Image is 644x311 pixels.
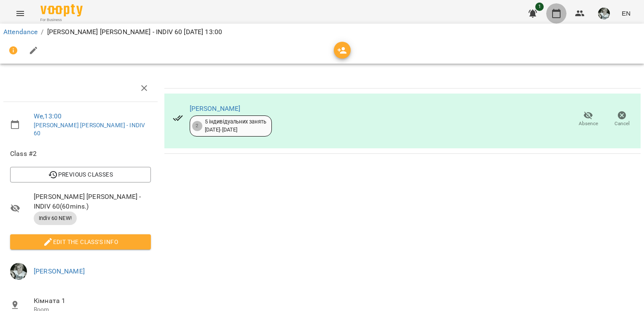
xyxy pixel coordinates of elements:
button: EN [618,5,634,21]
button: Cancel [605,107,639,131]
span: Cancel [614,120,630,127]
span: Edit the class's Info [17,237,144,247]
span: Previous Classes [17,169,144,180]
button: Edit the class's Info [10,234,151,249]
p: [PERSON_NAME] [PERSON_NAME] - INDIV 60 [DATE] 13:00 [47,27,223,37]
img: b75cef4f264af7a34768568bb4385639.jpg [598,8,610,19]
button: Previous Classes [10,167,151,182]
nav: breadcrumb [3,27,641,37]
span: EN [622,9,631,18]
img: Voopty Logo [40,4,83,16]
a: [PERSON_NAME] [190,105,241,113]
img: b75cef4f264af7a34768568bb4385639.jpg [10,263,27,280]
a: Attendance [3,28,38,36]
li: / [41,27,43,37]
div: 2 [192,121,202,131]
div: 5 індивідуальних занять [DATE] - [DATE] [205,118,266,134]
a: [PERSON_NAME] [34,267,85,275]
span: 1 [535,3,544,11]
span: Кімната 1 [34,296,151,306]
button: Absence [572,107,605,131]
span: Class #2 [10,149,151,159]
span: Absence [579,120,598,127]
button: Menu [10,3,30,24]
span: For Business [40,17,83,23]
a: [PERSON_NAME] [PERSON_NAME] - INDIV 60 [34,122,145,137]
span: Indiv 60 NEW! [34,214,77,222]
span: [PERSON_NAME] [PERSON_NAME] - INDIV 60 ( 60 mins. ) [34,192,151,212]
a: We , 13:00 [34,112,62,120]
